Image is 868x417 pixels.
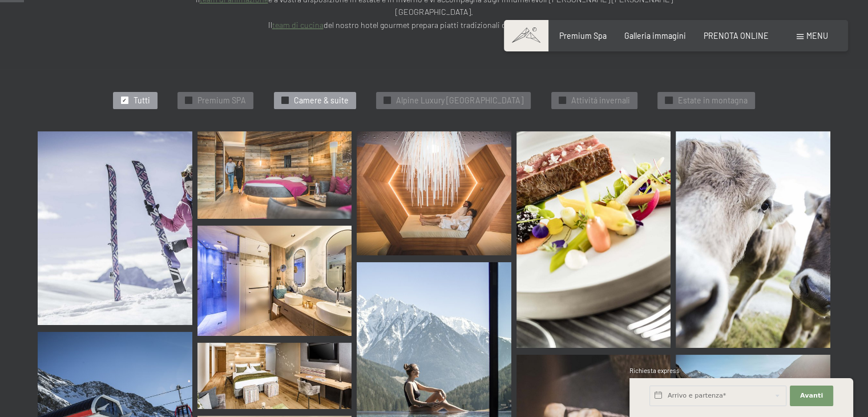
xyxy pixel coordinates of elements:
[197,226,352,336] img: Immagini
[197,95,246,106] span: Premium SPA
[560,97,564,104] span: ✓
[294,95,349,106] span: Camere & suite
[396,95,523,106] span: Alpine Luxury [GEOGRAPHIC_DATA]
[197,343,352,409] img: Immagini
[806,31,828,41] span: Menu
[197,131,352,218] img: Immagini
[677,95,747,106] span: Estate in montagna
[704,31,769,41] a: PRENOTA ONLINE
[282,97,287,104] span: ✓
[272,20,324,30] a: team di cucina
[122,97,127,104] span: ✓
[790,386,833,406] button: Avanti
[516,131,671,348] img: Immagini
[559,31,607,41] a: Premium Spa
[571,95,630,106] span: Attivitá invernali
[667,97,671,104] span: ✓
[187,97,191,104] span: ✓
[357,131,511,255] img: Immagini
[624,31,686,41] a: Galleria immagini
[385,97,390,104] span: ✓
[38,131,192,324] img: Immagini
[629,367,680,374] span: Richiesta express
[800,391,823,400] span: Avanti
[676,131,830,348] img: Immagini
[134,95,150,106] span: Tutti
